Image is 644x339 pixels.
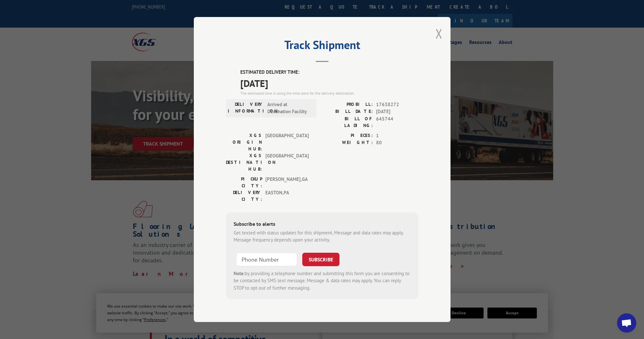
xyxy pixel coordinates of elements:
span: [GEOGRAPHIC_DATA] [265,152,309,172]
div: Subscribe to alerts [234,220,411,229]
span: [GEOGRAPHIC_DATA] [265,132,309,152]
label: BILL DATE: [322,108,373,115]
strong: Note: [234,270,245,276]
div: Open chat [617,313,636,333]
span: [DATE] [376,108,418,115]
label: DELIVERY CITY: [226,189,262,202]
span: EASTON , PA [265,189,309,202]
button: Close modal [435,25,442,42]
span: [PERSON_NAME] , GA [265,175,309,189]
span: 80 [376,139,418,147]
div: by providing a telephone number and submitting this form you are consenting to be contacted by SM... [234,270,411,292]
h2: Track Shipment [226,40,418,53]
label: DELIVERY INFORMATION: [228,101,264,115]
button: SUBSCRIBE [302,252,339,266]
div: Get texted with status updates for this shipment. Message and data rates may apply. Message frequ... [234,229,411,243]
div: The estimated time is using the time zone for the delivery destination. [240,90,418,96]
span: Arrived at Destination Facility [267,101,311,115]
span: 1 [376,132,418,139]
label: WEIGHT: [322,139,373,147]
label: XGS ORIGIN HUB: [226,132,262,152]
span: 17638272 [376,101,418,108]
label: PIECES: [322,132,373,139]
span: [DATE] [240,76,418,90]
span: 645744 [376,115,418,129]
label: BILL OF LADING: [322,115,373,129]
label: PICKUP CITY: [226,175,262,189]
label: ESTIMATED DELIVERY TIME: [240,69,418,76]
input: Phone Number [236,252,297,266]
label: PROBILL: [322,101,373,108]
label: XGS DESTINATION HUB: [226,152,262,172]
